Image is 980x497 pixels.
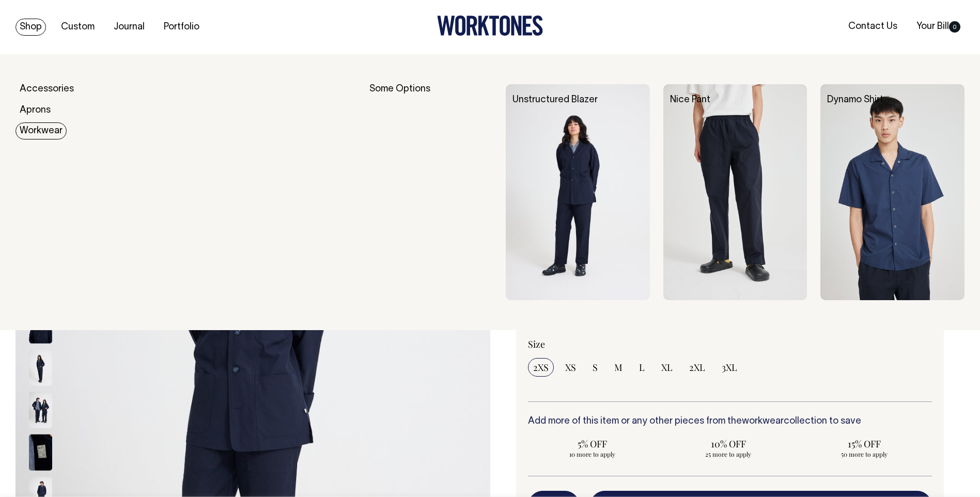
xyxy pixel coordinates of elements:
a: Aprons [15,102,55,119]
img: Nice Pant [663,84,807,300]
a: workwear [742,417,784,426]
span: L [639,361,645,374]
span: 2XL [689,361,705,374]
span: 3XL [722,361,737,374]
input: 5% OFF 10 more to apply [528,434,658,461]
img: Unstructured Blazer [506,84,650,300]
span: 25 more to apply [668,450,788,458]
a: Contact Us [844,18,901,35]
input: XL [656,358,678,377]
a: Unstructured Blazer [512,96,598,104]
span: 10% OFF [668,438,788,450]
span: S [593,361,598,374]
input: S [587,358,603,377]
img: dark-navy [29,392,52,428]
div: Some Options [369,84,493,300]
h6: Add more of this item or any other pieces from the collection to save [528,416,932,427]
img: dark-navy [29,434,52,471]
input: L [634,358,650,377]
span: 10 more to apply [533,450,652,458]
img: Dynamo Shirt [820,84,965,300]
a: Shop [15,19,46,36]
span: 15% OFF [804,438,924,450]
input: 3XL [717,358,742,377]
a: Your Bill0 [912,18,965,35]
span: 2XS [533,361,549,374]
a: Portfolio [160,19,204,36]
a: Nice Pant [670,96,710,104]
span: 5% OFF [533,438,652,450]
input: XS [560,358,581,377]
img: dark-navy [29,350,52,386]
a: Workwear [15,122,67,139]
span: M [614,361,623,374]
a: Journal [110,19,149,36]
input: 2XL [684,358,710,377]
a: Accessories [15,81,78,98]
div: Size [528,338,932,350]
span: 50 more to apply [804,450,924,458]
a: Dynamo Shirt [827,96,883,104]
input: 10% OFF 25 more to apply [663,434,793,461]
input: M [609,358,628,377]
span: XL [661,361,673,374]
span: XS [565,361,576,374]
input: 2XS [528,358,554,377]
span: 0 [949,21,960,33]
input: 15% OFF 50 more to apply [799,434,929,461]
a: Custom [57,19,99,36]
